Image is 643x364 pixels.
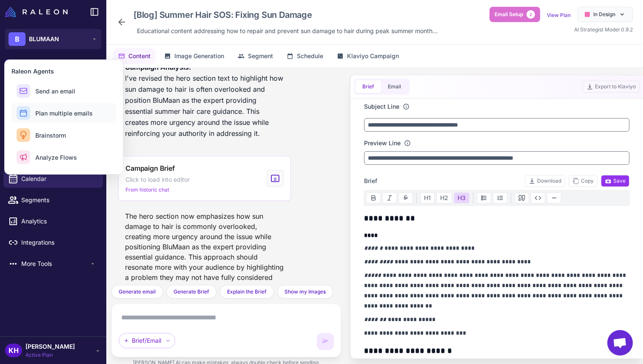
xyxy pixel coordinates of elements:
a: Email Design [3,127,103,145]
a: Analytics [3,212,103,230]
span: [PERSON_NAME] [26,342,75,351]
span: Plan multiple emails [35,109,93,118]
h3: Raleon Agents [11,67,116,76]
span: Click to load into editor [125,175,190,184]
span: Explain the Brief [227,288,267,296]
button: Plan multiple emails [11,103,116,123]
button: Image Generation [159,48,229,64]
div: Brief/Email [119,333,175,348]
a: Chats [3,85,103,103]
span: More Tools [21,259,89,268]
span: Brief [364,176,377,186]
span: Brainstorm [35,131,66,140]
span: BLUMAAN [29,34,59,44]
a: Knowledge [3,106,103,124]
a: Integrations [3,234,103,251]
span: Integrations [21,238,96,247]
div: Click to edit description [134,25,441,37]
button: Generate Brief [166,285,216,299]
label: Preview Line [364,138,401,148]
span: Segments [21,195,96,205]
button: Brief [356,80,381,93]
button: Email [381,80,408,93]
span: Calendar [21,174,96,183]
button: Brainstorm [11,125,116,145]
span: Content [128,51,151,61]
span: Show my Images [285,288,326,296]
span: From historic chat [125,186,169,194]
button: Send an email [11,81,116,101]
button: Segment [233,48,278,64]
label: Subject Line [364,102,399,111]
span: Copy [572,177,594,185]
span: AI Strategist Model 0.9.2 [574,26,633,33]
a: Calendar [3,170,103,188]
span: Klaviyo Campaign [347,51,399,61]
button: Export to Klaviyo [583,81,640,93]
button: H2 [436,192,452,203]
button: Schedule [282,48,328,64]
span: Image Generation [174,51,224,61]
div: B [9,32,26,46]
button: Klaviyo Campaign [332,48,404,64]
span: Generate Brief [174,288,209,296]
button: Show my Images [277,285,333,299]
a: Campaigns [3,149,103,166]
span: Generate email [119,288,156,296]
button: H1 [420,192,435,203]
button: Email Setup2 [489,7,540,22]
span: Analytics [21,217,96,226]
span: Schedule [297,51,323,61]
span: 2 [526,10,535,19]
span: Segment [248,51,273,61]
button: Analyze Flows [11,147,116,167]
span: Analyze Flows [35,153,77,162]
button: BBLUMAAN [5,29,101,49]
a: Segments [3,191,103,209]
span: Save [605,177,626,185]
button: Save [601,175,629,187]
button: Download [525,175,565,187]
img: Raleon Logo [5,7,68,17]
button: H3 [454,192,469,203]
a: Raleon Logo [5,7,71,17]
button: Explain the Brief [220,285,274,299]
p: I've revised the hero section text to highlight how sun damage to hair is often overlooked and po... [125,62,284,139]
a: View Plan [547,12,571,18]
button: Generate email [111,285,163,299]
button: Copy [569,175,597,187]
span: Active Plan [26,351,75,359]
div: Open chat [607,330,633,356]
button: Content [113,48,156,64]
span: Campaign Brief [125,163,175,173]
span: Educational content addressing how to repair and prevent sun damage to hair during peak summer mo... [137,26,438,36]
span: Email Setup [495,11,523,18]
div: Click to edit campaign name [130,7,441,23]
div: The hero section now emphasizes how sun damage to hair is commonly overlooked, creating more urge... [118,208,291,316]
span: Send an email [35,87,75,96]
div: KH [5,344,22,357]
span: In Design [593,11,615,18]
